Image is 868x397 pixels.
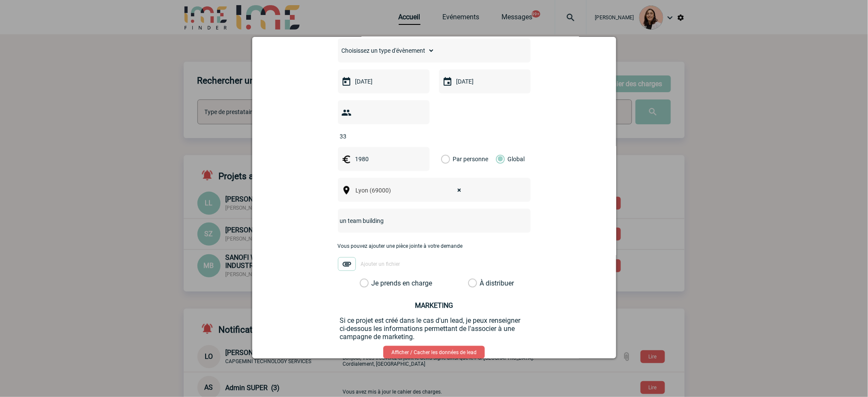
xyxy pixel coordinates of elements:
[353,76,412,87] input: Date de début
[352,184,470,196] span: Lyon (69000)
[458,184,462,196] span: ×
[441,147,450,171] label: Par personne
[338,215,508,226] input: Nom de l'événement
[338,131,418,142] input: Nombre de participants
[353,153,412,165] input: Budget HT
[360,279,374,288] label: Je prends en charge
[340,316,528,341] p: Si ce projet est créé dans le cas d'un lead, je peux renseigner ci-dessous les informations perme...
[338,243,531,249] p: Vous pouvez ajouter une pièce jointe à votre demande
[468,279,477,288] label: À distribuer
[454,76,513,87] input: Date de fin
[340,301,528,310] h3: MARKETING
[496,147,501,171] label: Global
[383,346,485,359] a: Afficher / Cacher les données de lead
[361,262,400,268] span: Ajouter un fichier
